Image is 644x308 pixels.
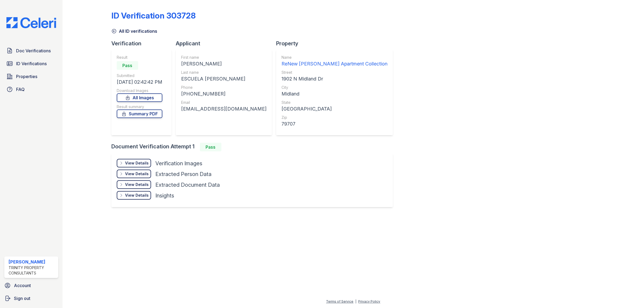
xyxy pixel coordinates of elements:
span: Account [14,282,31,289]
div: Submitted [117,73,162,78]
div: [PERSON_NAME] [181,60,266,68]
div: 79707 [281,120,387,128]
div: View Details [125,182,149,187]
a: All Images [117,93,162,102]
a: Privacy Policy [358,299,380,303]
div: [EMAIL_ADDRESS][DOMAIN_NAME] [181,105,266,113]
div: [DATE] 02:42:42 PM [117,78,162,86]
div: ReNew [PERSON_NAME] Apartment Collection [281,60,387,68]
a: Account [2,280,60,291]
div: Applicant [176,40,276,47]
div: Document Verification Attempt 1 [111,143,397,151]
div: [PERSON_NAME] [9,259,56,265]
div: Name [281,55,387,60]
img: CE_Logo_Blue-a8612792a0a2168367f1c8372b55b34899dd931a85d93a1a3d3e32e68fde9ad4.png [2,17,60,28]
div: First name [181,55,266,60]
div: Last name [181,70,266,75]
div: Pass [117,61,138,70]
div: Midland [281,90,387,98]
div: [GEOGRAPHIC_DATA] [281,105,387,113]
div: State [281,100,387,105]
div: Extracted Person Data [155,170,211,178]
div: Street [281,70,387,75]
div: Verification Images [155,160,202,167]
a: Terms of Service [326,299,353,303]
a: Doc Verifications [4,45,58,56]
div: View Details [125,160,149,166]
div: Zip [281,115,387,120]
div: Trinity Property Consultants [9,265,56,276]
div: ESCUELA [PERSON_NAME] [181,75,266,83]
span: FAQ [16,86,25,93]
div: [PHONE_NUMBER] [181,90,266,98]
span: Properties [16,73,37,80]
div: View Details [125,171,149,177]
div: Phone [181,85,266,90]
div: City [281,85,387,90]
a: ID Verifications [4,58,58,69]
a: Name ReNew [PERSON_NAME] Apartment Collection [281,55,387,68]
a: All ID verifications [111,28,157,34]
a: FAQ [4,84,58,95]
div: Verification [111,40,176,47]
span: Doc Verifications [16,47,51,54]
a: Summary PDF [117,109,162,118]
span: Sign out [14,295,30,302]
a: Sign out [2,293,60,304]
div: Property [276,40,397,47]
div: Email [181,100,266,105]
div: ID Verification 303728 [111,11,196,20]
div: | [355,299,356,303]
div: Insights [155,192,174,199]
div: Result [117,55,162,60]
div: View Details [125,193,149,198]
div: Pass [200,143,221,151]
div: Result summary [117,104,162,109]
span: ID Verifications [16,60,47,67]
a: Properties [4,71,58,82]
div: Download Images [117,88,162,93]
div: 1902 N Midland Dr [281,75,387,83]
div: Extracted Document Data [155,181,220,189]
